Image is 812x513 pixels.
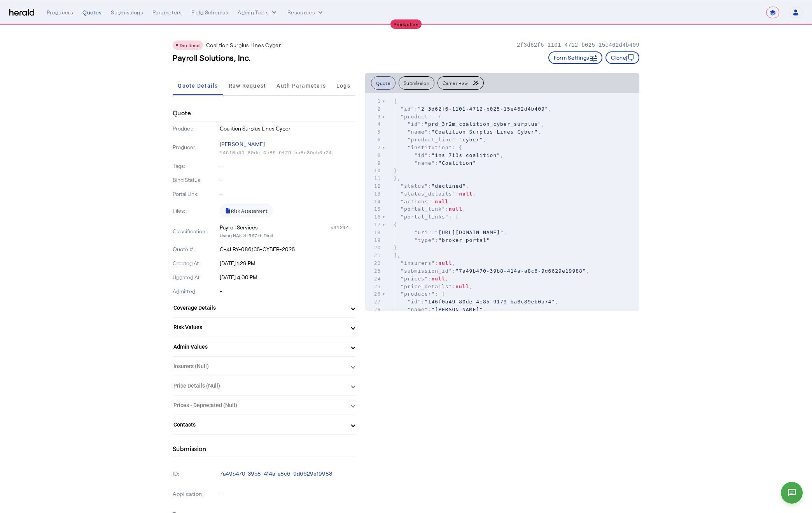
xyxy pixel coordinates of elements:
span: : , [394,206,465,212]
span: : [ [394,214,459,220]
div: 15 [365,205,382,213]
p: Classification: [173,227,218,235]
mat-panel-title: Risk Values [173,323,345,331]
div: Submissions [111,9,143,16]
h4: Quote [173,108,191,118]
p: ID: [173,468,218,479]
div: 9 [365,159,382,167]
span: : , [394,268,589,274]
span: : , [394,183,469,189]
span: : [394,160,476,166]
span: "id" [408,121,421,127]
span: "actions" [401,199,431,204]
h4: Submission [173,444,206,453]
span: null [459,191,472,197]
mat-panel-title: Admin Values [173,343,345,351]
p: 146f0a49-80de-4e85-9179-ba8c89eb0a74 [220,150,356,156]
a: Risk Assessment [220,204,273,217]
span: : , [394,137,486,143]
mat-expansion-panel-header: Risk Values [173,318,355,337]
div: 5 [365,128,382,136]
div: 23 [365,267,382,275]
p: Application: [173,488,218,499]
div: 18 [365,229,382,236]
span: "146f0a49-80de-4e85-9179-ba8c89eb0a74" [425,299,555,305]
span: "Coalition Surplus Lines Cyber" [432,129,538,135]
span: "id" [408,299,421,305]
span: "id" [401,106,414,112]
span: "status_details" [401,191,455,197]
span: Declined [180,42,200,48]
span: "status" [401,183,428,189]
div: 17 [365,221,382,229]
div: 12 [365,182,382,190]
mat-panel-title: Contacts [173,421,345,429]
span: : , [394,191,476,197]
p: Coalition Surplus Lines Cyber [206,41,281,49]
span: { [394,222,397,227]
span: : , [394,106,551,112]
span: null [432,276,445,282]
span: Auth Parameters [276,83,326,88]
span: "name" [408,307,428,312]
span: : , [394,229,507,235]
span: } [394,245,397,250]
div: Parameters [152,9,182,16]
div: 20 [365,244,382,252]
p: Admitted: [173,287,218,295]
span: "[PERSON_NAME]" [432,307,483,312]
span: Logs [336,83,350,88]
span: "portal_link" [401,206,445,212]
span: null [438,260,452,266]
span: : , [394,276,448,282]
div: Field Schemas [191,9,229,16]
span: "product" [401,114,431,120]
span: "name" [414,160,435,166]
span: : { [394,291,445,297]
div: Payroll Services [220,224,258,231]
span: "id" [414,152,428,158]
div: 3 [365,113,382,121]
span: "institution" [408,145,452,150]
span: "7a49b470-39b8-414a-a8c6-9d6629e19988" [455,268,586,274]
span: "producer" [401,291,435,297]
div: 7 [365,144,382,152]
span: : , [394,299,558,305]
p: Portal Link: [173,190,218,198]
span: : [394,237,490,243]
p: Using NAICS 2017 6-Digit [220,231,356,239]
div: 25 [365,283,382,291]
span: "2f3d62f6-1101-4712-b025-15e462d4b409" [418,106,548,112]
button: internal dropdown menu [238,9,278,16]
p: C-4LRY-086135-CYBER-2025 [220,245,356,253]
mat-panel-title: Coverage Details [173,304,345,312]
span: null [449,206,462,212]
span: : , [394,152,504,158]
div: 6 [365,136,382,144]
div: 22 [365,259,382,267]
p: - [220,190,356,198]
p: [DATE] 1:29 PM [220,259,356,267]
span: : , [394,129,541,135]
span: : { [394,114,442,120]
span: "Coalition" [438,160,476,166]
div: 541214 [331,224,355,231]
div: 28 [365,306,382,314]
span: null [435,199,448,204]
img: Herald Logo [9,9,34,16]
span: } [394,167,397,173]
p: Producer: [173,143,218,151]
div: 8 [365,152,382,159]
p: - [220,287,356,295]
button: Form Settings [548,51,603,64]
span: Raw Request [229,83,266,88]
div: 14 [365,198,382,206]
span: Quote Details [178,83,218,88]
div: 1 [365,97,382,105]
span: "[URL][DOMAIN_NAME]" [435,229,504,235]
mat-expansion-panel-header: Coverage Details [173,298,355,317]
p: - [220,176,356,184]
button: Submission [399,76,434,90]
span: "insurers" [401,260,435,266]
span: }, [394,175,401,181]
